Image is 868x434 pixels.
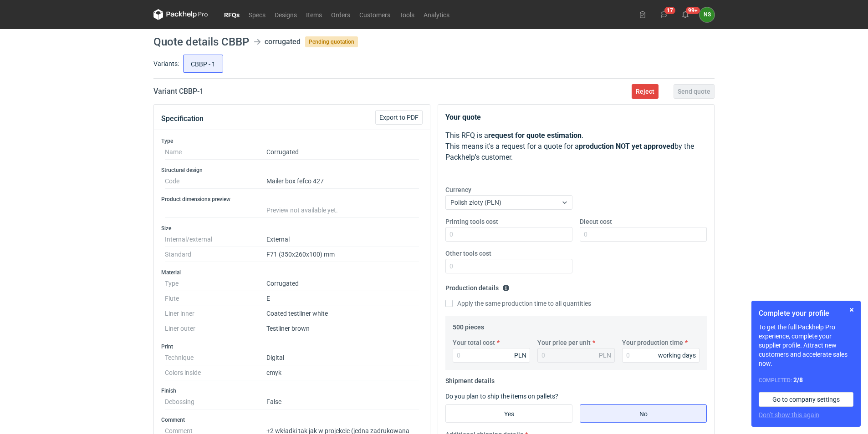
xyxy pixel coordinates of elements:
[580,227,707,242] input: 0
[445,113,481,121] strong: Your quote
[153,36,249,47] h1: Quote details CBBP
[445,217,498,226] label: Printing tools cost
[165,145,266,160] dt: Name
[153,59,179,68] label: Variants:
[270,9,301,20] a: Designs
[375,110,423,125] button: Export to PDF
[165,365,266,380] dt: Colors inside
[632,84,659,99] button: Reject
[266,174,419,189] dd: Mailer box fefco 427
[579,142,674,151] strong: production NOT yet approved
[165,306,266,321] dt: Liner inner
[327,9,355,20] a: Orders
[419,9,454,20] a: Analytics
[244,9,270,20] a: Specs
[622,348,700,363] input: 0
[514,351,526,360] div: PLN
[445,227,572,242] input: 0
[793,376,803,384] strong: 2 / 8
[165,232,266,247] dt: Internal/external
[161,137,423,145] h3: Type
[580,404,707,423] label: No
[453,320,484,331] legend: 500 pieces
[700,7,715,22] div: Natalia Stępak
[161,343,423,350] h3: Print
[445,299,591,308] label: Apply the same production time to all quantities
[674,84,715,99] button: Send quote
[266,365,419,380] dd: cmyk
[266,207,338,214] span: Preview not available yet.
[161,167,423,174] h3: Structural design
[445,130,707,163] p: This RFQ is a . This means it's a request for a quote for a by the Packhelp's customer.
[161,387,423,394] h3: Finish
[759,308,853,319] h1: Complete your profile
[165,394,266,409] dt: Debossing
[580,217,612,226] label: Diecut cost
[183,55,223,73] label: CBBP - 1
[599,351,611,360] div: PLN
[445,249,491,258] label: Other tools cost
[846,304,857,315] button: Skip for now
[658,351,696,360] div: working days
[700,7,715,22] button: NS
[759,323,853,368] p: To get the full Packhelp Pro experience, complete your supplier profile. Attract new customers an...
[301,9,327,20] a: Items
[678,7,693,22] button: 99+
[445,404,572,423] label: Yes
[165,276,266,291] dt: Type
[220,9,244,20] a: RFQs
[165,321,266,336] dt: Liner outer
[266,306,419,321] dd: Coated testliner white
[488,131,582,140] strong: request for quote estimation
[657,7,671,22] button: 17
[450,199,501,206] span: Polish złoty (PLN)
[305,36,358,47] span: Pending quotation
[165,174,266,189] dt: Code
[161,196,423,203] h3: Product dimensions preview
[622,338,683,347] label: Your production time
[265,36,301,47] div: corrugated
[266,276,419,291] dd: Corrugated
[153,86,204,97] h2: Variant CBBP - 1
[379,114,419,121] span: Export to PDF
[453,338,495,347] label: Your total cost
[266,350,419,365] dd: Digital
[636,88,654,95] span: Reject
[759,392,853,407] a: Go to company settings
[266,321,419,336] dd: Testliner brown
[445,185,471,194] label: Currency
[161,108,204,130] button: Specification
[537,338,591,347] label: Your price per unit
[266,247,419,262] dd: F71 (350x260x100) mm
[445,259,572,273] input: 0
[445,281,510,292] legend: Production details
[161,225,423,232] h3: Size
[759,410,819,419] button: Don’t show this again
[266,232,419,247] dd: External
[153,9,208,20] svg: Packhelp Pro
[445,373,495,384] legend: Shipment details
[165,291,266,306] dt: Flute
[266,145,419,160] dd: Corrugated
[266,394,419,409] dd: False
[759,375,853,385] div: Completed:
[266,291,419,306] dd: E
[161,269,423,276] h3: Material
[453,348,530,363] input: 0
[445,393,558,400] label: Do you plan to ship the items on pallets?
[395,9,419,20] a: Tools
[165,350,266,365] dt: Technique
[355,9,395,20] a: Customers
[161,416,423,424] h3: Comment
[165,247,266,262] dt: Standard
[678,88,710,95] span: Send quote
